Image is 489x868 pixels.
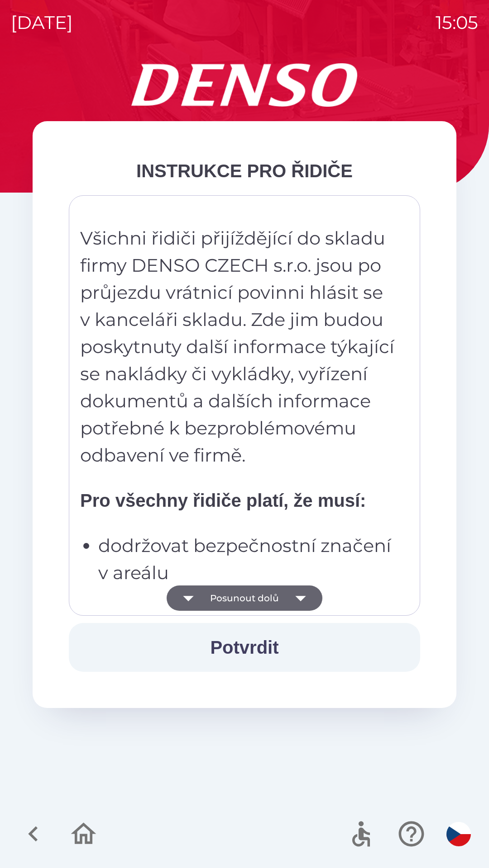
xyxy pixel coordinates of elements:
[33,63,456,107] img: Logo
[446,822,471,846] img: cs flag
[80,225,396,469] p: Všichni řidiči přijíždějící do skladu firmy DENSO CZECH s.r.o. jsou po průjezdu vrátnicí povinni ...
[69,157,420,184] div: INSTRUKCE PRO ŘIDIČE
[167,585,322,611] button: Posunout dolů
[69,623,420,672] button: Potvrdit
[11,9,73,36] p: [DATE]
[98,532,396,586] p: dodržovat bezpečnostní značení v areálu
[436,9,478,36] p: 15:05
[80,491,366,510] strong: Pro všechny řidiče platí, že musí:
